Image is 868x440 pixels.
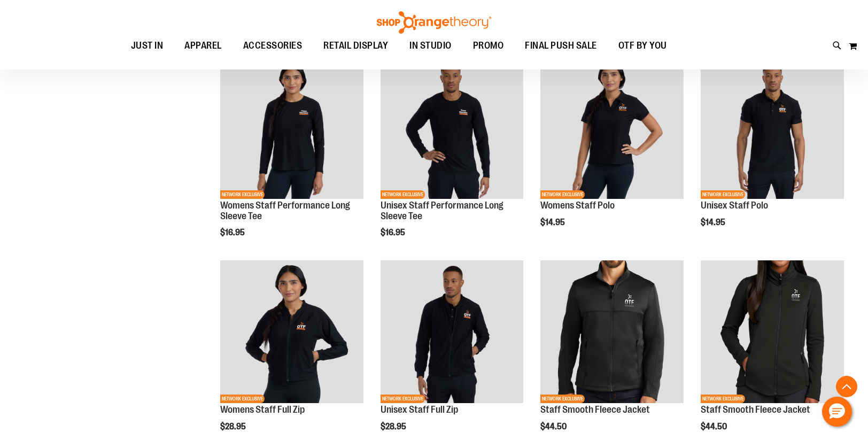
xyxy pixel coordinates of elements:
span: $44.50 [540,422,568,431]
div: product [215,50,369,265]
a: Product image for Smooth Fleece JacketNETWORK EXCLUSIVE [701,260,844,405]
span: OTF BY YOU [618,34,667,58]
a: Unisex Staff PoloNETWORK EXCLUSIVE [701,56,844,200]
a: OTF BY YOU [608,34,678,58]
img: Womens Staff Full Zip [220,260,363,404]
button: Back To Top [836,376,857,397]
a: Unisex Staff Performance Long Sleeve TeeNETWORK EXCLUSIVE [381,56,524,200]
span: JUST IN [131,34,164,58]
img: Womens Staff Performance Long Sleeve Tee [220,56,363,199]
a: Womens Staff Performance Long Sleeve Tee [220,200,350,221]
a: Unisex Staff Polo [701,200,768,211]
span: NETWORK EXCLUSIVE [701,395,745,403]
span: $28.95 [220,422,247,431]
span: NETWORK EXCLUSIVE [540,190,585,199]
span: NETWORK EXCLUSIVE [381,395,425,403]
a: ACCESSORIES [232,34,313,58]
a: Womens Staff Full Zip [220,404,305,415]
span: NETWORK EXCLUSIVE [381,190,425,199]
span: PROMO [473,34,504,58]
a: Unisex Staff Performance Long Sleeve Tee [381,200,503,221]
a: Unisex Staff Full Zip [381,404,458,415]
a: Staff Smooth Fleece Jacket [701,404,810,415]
a: Staff Smooth Fleece Jacket [540,404,650,415]
a: Product image for Smooth Fleece JacketNETWORK EXCLUSIVE [540,260,684,405]
button: Hello, have a question? Let’s chat. [822,397,852,427]
span: $14.95 [701,218,727,227]
img: Unisex Staff Polo [701,56,844,199]
a: Womens Staff Performance Long Sleeve TeeNETWORK EXCLUSIVE [220,56,363,200]
span: NETWORK EXCLUSIVE [701,190,745,199]
img: Product image for Smooth Fleece Jacket [540,260,684,404]
img: Womens Staff Polo [540,56,684,199]
div: product [695,50,849,254]
div: product [535,50,689,254]
img: Unisex Staff Performance Long Sleeve Tee [381,56,524,199]
span: APPAREL [184,34,222,58]
a: IN STUDIO [399,34,462,58]
span: RETAIL DISPLAY [323,34,388,58]
span: NETWORK EXCLUSIVE [220,190,265,199]
span: NETWORK EXCLUSIVE [540,395,585,403]
a: JUST IN [120,34,174,58]
span: ACCESSORIES [243,34,303,58]
span: NETWORK EXCLUSIVE [220,395,265,403]
a: Womens Staff Polo [540,200,615,211]
span: $44.50 [701,422,728,431]
a: Womens Staff Full ZipNETWORK EXCLUSIVE [220,260,363,405]
a: Womens Staff PoloNETWORK EXCLUSIVE [540,56,684,200]
span: IN STUDIO [409,34,452,58]
span: $14.95 [540,218,567,227]
img: Shop Orangetheory [375,11,493,34]
span: FINAL PUSH SALE [525,34,597,58]
span: $28.95 [381,422,408,431]
span: $16.95 [220,228,246,237]
a: Unisex Staff Full ZipNETWORK EXCLUSIVE [381,260,524,405]
a: APPAREL [174,34,232,58]
a: RETAIL DISPLAY [313,34,399,58]
img: Unisex Staff Full Zip [381,260,524,404]
img: Product image for Smooth Fleece Jacket [701,260,844,404]
div: product [375,50,529,265]
span: $16.95 [381,228,407,237]
a: FINAL PUSH SALE [514,34,608,58]
a: PROMO [462,34,515,58]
